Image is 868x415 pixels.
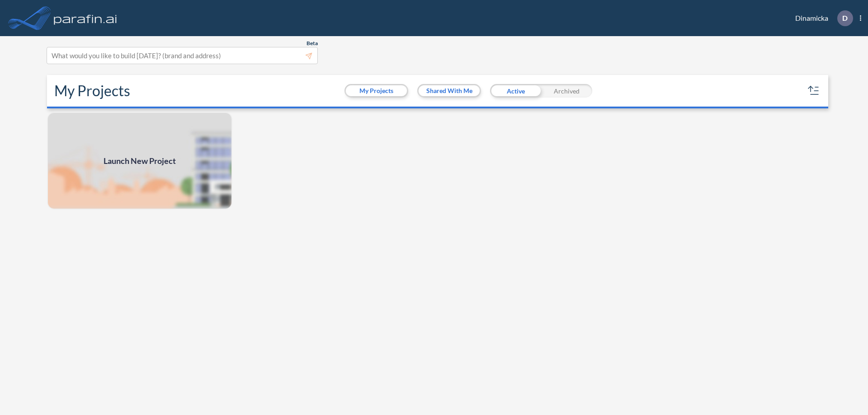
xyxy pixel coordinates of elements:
[54,82,130,99] h2: My Projects
[490,84,541,98] div: Active
[47,112,232,210] img: add
[541,84,592,98] div: Archived
[104,155,176,167] span: Launch New Project
[47,112,232,210] a: Launch New Project
[842,14,848,22] p: D
[807,84,821,98] button: sort
[52,9,119,27] img: logo
[782,10,861,26] div: Dinamicka
[346,85,407,96] button: My Projects
[419,85,480,96] button: Shared With Me
[307,40,318,47] span: Beta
